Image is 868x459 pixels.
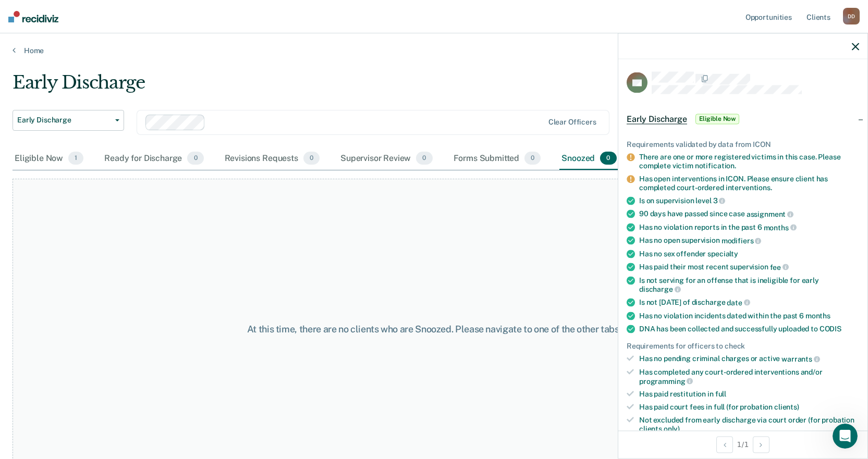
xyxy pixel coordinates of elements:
[707,249,738,257] span: specialty
[639,297,859,307] div: Is not [DATE] of discharge
[618,102,867,135] div: Early DischargeEligible Now
[303,152,320,165] span: 0
[13,147,85,170] div: Eligible Now
[224,324,645,335] div: At this time, there are no clients who are Snoozed. Please navigate to one of the other tabs.
[524,152,541,165] span: 0
[639,367,859,385] div: Has completed any court-ordered interventions and/or
[639,324,859,333] div: DNA has been collected and successfully uploaded to
[639,209,859,219] div: 90 days have passed since case
[639,311,859,320] div: Has no violation incidents dated within the past 6
[715,390,726,398] span: full
[639,249,859,258] div: Has no sex offender
[664,424,680,432] span: only)
[774,403,799,411] span: clients)
[639,236,859,245] div: Has no open supervision
[639,222,859,232] div: Has no violation reports in the past 6
[13,46,855,55] a: Home
[13,72,664,102] div: Early Discharge
[8,11,58,22] img: Recidiviz
[627,341,859,350] div: Requirements for officers to check
[559,147,618,170] div: Snoozed
[639,196,859,205] div: Is on supervision level
[833,424,858,449] iframe: Intercom live chat
[639,174,859,192] div: Has open interventions in ICON. Please ensure client has completed court-ordered interventions.
[639,390,859,399] div: Has paid restitution in
[639,354,859,364] div: Has no pending criminal charges or active
[223,147,322,170] div: Revisions Requests
[68,152,83,165] span: 1
[727,298,750,306] span: date
[639,262,859,271] div: Has paid their most recent supervision
[639,153,859,170] div: There are one or more registered victims in this case. Please complete victim notification.
[770,263,789,271] span: fee
[416,152,432,165] span: 0
[187,152,203,165] span: 0
[639,403,859,412] div: Has paid court fees in full (for probation
[764,223,797,231] span: months
[781,355,820,363] span: warrants
[627,114,687,124] span: Early Discharge
[338,147,435,170] div: Supervisor Review
[17,116,111,125] span: Early Discharge
[639,285,681,293] span: discharge
[451,147,543,170] div: Forms Submitted
[753,436,769,453] button: Next Opportunity
[820,324,841,332] span: CODIS
[843,8,860,24] div: D D
[722,237,762,245] span: modifiers
[627,140,859,148] div: Requirements validated by data from ICON
[805,311,830,319] span: months
[695,114,740,124] span: Eligible Now
[713,196,726,205] span: 3
[548,118,596,127] div: Clear officers
[618,430,867,458] div: 1 / 1
[747,209,793,218] span: assignment
[639,276,859,293] div: Is not serving for an offense that is ineligible for early
[716,436,733,453] button: Previous Opportunity
[639,415,859,433] div: Not excluded from early discharge via court order (for probation clients
[102,147,205,170] div: Ready for Discharge
[639,377,693,385] span: programming
[600,152,616,165] span: 0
